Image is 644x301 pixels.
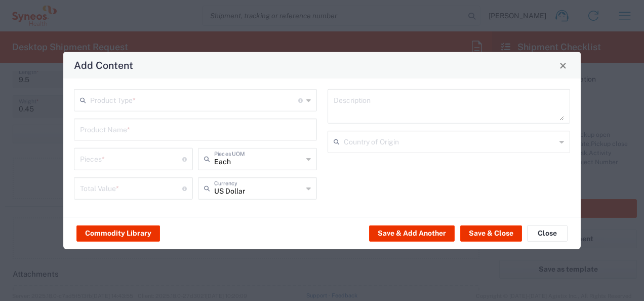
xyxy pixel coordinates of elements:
[556,58,570,72] button: Close
[74,58,133,72] h4: Add Content
[460,225,522,241] button: Save & Close
[369,225,455,241] button: Save & Add Another
[76,225,160,241] button: Commodity Library
[527,225,568,241] button: Close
